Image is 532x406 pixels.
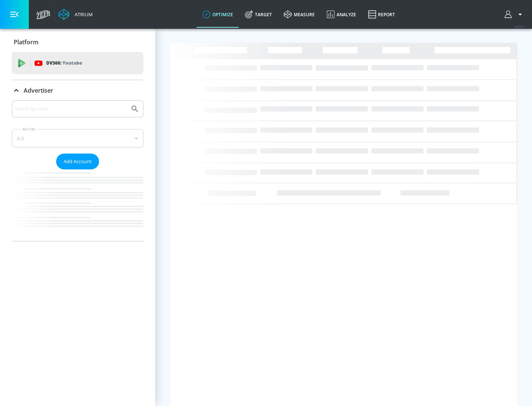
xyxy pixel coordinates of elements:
[12,129,143,148] div: A-Z
[362,1,401,28] a: Report
[321,1,362,28] a: Analyze
[278,1,321,28] a: measure
[56,154,99,169] button: Add Account
[12,80,143,101] div: Advertiser
[239,1,278,28] a: Target
[12,100,143,241] div: Advertiser
[197,1,239,28] a: optimize
[21,127,37,131] label: Sort By
[24,86,53,94] p: Advertiser
[12,52,143,74] div: DV360: Youtube
[12,169,143,241] nav: list of Advertiser
[62,59,82,67] p: Youtube
[14,38,38,46] p: Platform
[15,104,127,114] input: Search by name
[64,157,92,166] span: Add Account
[72,11,93,18] div: Atrium
[58,9,93,20] a: Atrium
[514,24,525,28] span: v 4.24.0
[46,59,82,67] p: DV360:
[12,32,143,52] div: Platform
